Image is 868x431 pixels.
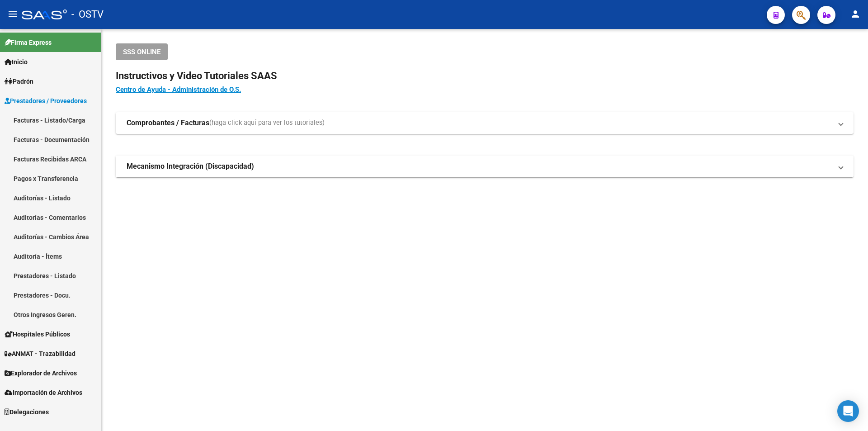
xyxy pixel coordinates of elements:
[5,407,49,417] span: Delegaciones
[5,76,33,86] span: Padrón
[127,161,254,171] strong: Mecanismo Integración (Discapacidad)
[5,329,70,339] span: Hospitales Públicos
[5,388,82,398] span: Importación de Archivos
[71,5,104,24] span: - OSTV
[116,43,168,60] button: SSS ONLINE
[127,118,209,128] strong: Comprobantes / Facturas
[5,38,52,47] span: Firma Express
[209,118,325,128] span: (haga click aquí para ver los tutoriales)
[837,400,859,422] div: Open Intercom Messenger
[123,48,160,56] span: SSS ONLINE
[116,67,854,85] h2: Instructivos y Video Tutoriales SAAS
[116,112,854,134] mat-expansion-panel-header: Comprobantes / Facturas(haga click aquí para ver los tutoriales)
[116,85,241,94] a: Centro de Ayuda - Administración de O.S.
[5,349,75,359] span: ANMAT - Trazabilidad
[850,9,861,19] mat-icon: person
[5,368,77,378] span: Explorador de Archivos
[7,9,18,19] mat-icon: menu
[5,96,87,106] span: Prestadores / Proveedores
[116,156,854,177] mat-expansion-panel-header: Mecanismo Integración (Discapacidad)
[5,57,28,67] span: Inicio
